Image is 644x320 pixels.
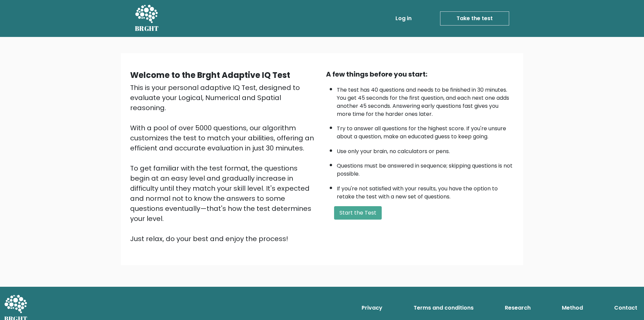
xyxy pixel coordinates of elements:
[440,11,509,26] a: Take the test
[359,301,385,315] a: Privacy
[502,301,533,315] a: Research
[130,83,318,244] div: This is your personal adaptive IQ Test, designed to evaluate your Logical, Numerical and Spatial ...
[411,301,476,315] a: Terms and conditions
[130,70,290,81] b: Welcome to the Brght Adaptive IQ Test
[337,144,514,155] li: Use only your brain, no calculators or pens.
[334,206,382,220] button: Start the Test
[559,301,586,315] a: Method
[337,83,514,118] li: The test has 40 questions and needs to be finished in 30 minutes. You get 45 seconds for the firs...
[135,25,159,33] h5: BRGHT
[135,3,159,34] a: BRGHT
[337,181,514,201] li: If you're not satisfied with your results, you have the option to retake the test with a new set ...
[337,158,514,178] li: Questions must be answered in sequence; skipping questions is not possible.
[611,301,640,315] a: Contact
[326,69,514,79] div: A few things before you start:
[337,121,514,141] li: Try to answer all questions for the highest score. If you're unsure about a question, make an edu...
[393,12,414,25] a: Log in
